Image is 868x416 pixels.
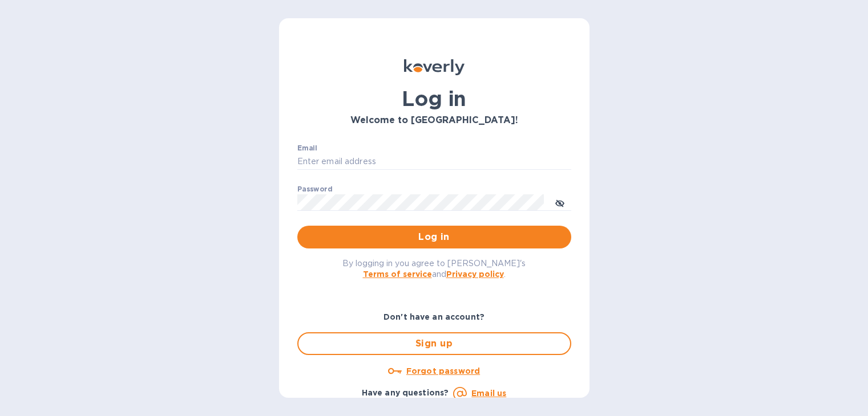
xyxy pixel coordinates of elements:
b: Don't have an account? [383,312,485,321]
h3: Welcome to [GEOGRAPHIC_DATA]! [297,115,571,126]
label: Email [297,145,317,152]
label: Password [297,186,332,193]
span: Log in [306,230,562,244]
u: Forgot password [406,366,480,376]
button: Sign up [297,332,571,355]
img: Koverly [404,59,465,75]
a: Terms of service [363,270,432,279]
span: By logging in you agree to [PERSON_NAME]'s and . [342,259,526,279]
a: Privacy policy [446,270,504,279]
a: Email us [471,389,506,398]
h1: Log in [297,87,571,111]
button: Log in [297,226,571,248]
span: Sign up [308,337,561,350]
b: Have any questions? [362,388,449,397]
input: Enter email address [297,153,571,170]
button: toggle password visibility [548,191,571,214]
